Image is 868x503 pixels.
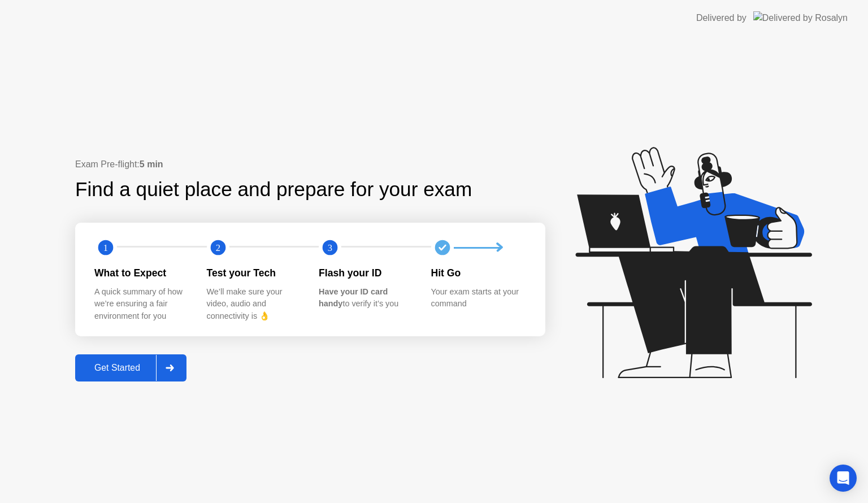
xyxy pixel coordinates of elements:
div: What to Expect [94,266,189,280]
div: Find a quiet place and prepare for your exam [75,175,474,205]
div: Flash your ID [319,266,413,280]
div: A quick summary of how we’re ensuring a fair environment for you [94,286,189,323]
text: 1 [103,242,108,253]
div: Exam Pre-flight: [75,158,545,171]
text: 2 [215,242,220,253]
div: Open Intercom Messenger [830,465,857,492]
div: We’ll make sure your video, audio and connectivity is 👌 [207,286,301,323]
b: Have your ID card handy [319,287,388,309]
div: Hit Go [431,266,526,280]
b: 5 min [140,159,163,169]
text: 3 [328,242,332,253]
div: Get Started [79,363,156,373]
div: Test your Tech [207,266,301,280]
div: Your exam starts at your command [431,286,526,310]
div: Delivered by [696,11,747,25]
div: to verify it’s you [319,286,413,310]
button: Get Started [75,354,186,381]
img: Delivered by Rosalyn [753,11,848,24]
